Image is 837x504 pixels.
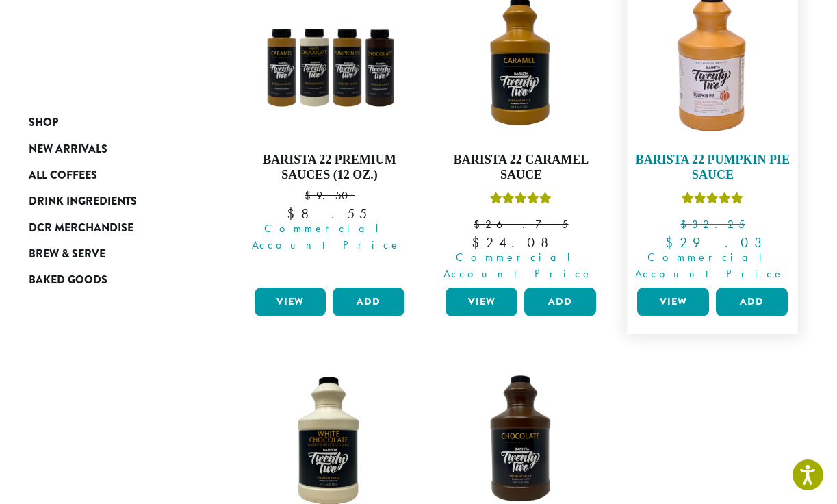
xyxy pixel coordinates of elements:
[305,188,316,203] span: $
[29,162,193,188] a: All Coffees
[29,110,193,136] a: Shop
[29,167,97,184] span: All Coffees
[637,288,709,316] a: View
[472,234,571,251] bdi: 24.08
[665,234,760,251] bdi: 29.03
[716,288,788,316] button: Add
[287,205,301,223] span: $
[255,288,326,316] a: View
[29,220,133,237] span: DCR Merchandise
[446,288,517,316] a: View
[628,249,791,282] span: Commercial Account Price
[474,217,485,231] span: $
[287,205,372,223] bdi: 8.55
[680,217,692,231] span: $
[29,141,107,158] span: New Arrivals
[29,114,58,131] span: Shop
[29,241,193,267] a: Brew & Serve
[490,190,552,211] div: Rated 5.00 out of 5
[474,217,568,231] bdi: 26.75
[29,215,193,241] a: DCR Merchandise
[251,153,409,182] h4: Barista 22 Premium Sauces (12 oz.)
[442,153,600,182] h4: Barista 22 Caramel Sauce
[524,288,596,316] button: Add
[665,234,680,251] span: $
[29,188,193,214] a: Drink Ingredients
[680,217,745,231] bdi: 32.25
[305,188,355,203] bdi: 9.50
[246,220,409,253] span: Commercial Account Price
[29,136,193,162] a: New Arrivals
[634,153,791,182] h4: Barista 22 Pumpkin Pie Sauce
[29,267,193,293] a: Baked Goods
[437,249,600,282] span: Commercial Account Price
[29,272,107,289] span: Baked Goods
[472,234,486,251] span: $
[682,190,743,211] div: Rated 5.00 out of 5
[29,246,105,263] span: Brew & Serve
[29,193,137,210] span: Drink Ingredients
[333,288,404,316] button: Add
